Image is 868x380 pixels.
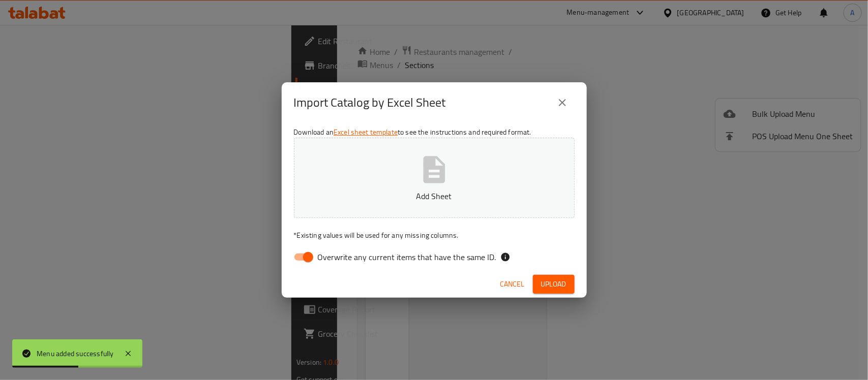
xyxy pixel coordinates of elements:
button: Cancel [496,275,529,294]
span: Upload [541,278,566,291]
div: Menu added successfully [37,348,114,359]
span: Cancel [500,278,525,291]
a: Excel sheet template [334,125,398,139]
div: Download an to see the instructions and required format. [282,123,587,270]
p: Add Sheet [310,190,559,202]
svg: If the overwrite option isn't selected, then the items that match an existing ID will be ignored ... [500,252,511,262]
button: Upload [533,275,575,294]
h2: Import Catalog by Excel Sheet [294,94,446,111]
button: close [550,90,575,115]
p: Existing values will be used for any missing columns. [294,230,575,240]
span: Overwrite any current items that have the same ID. [318,251,496,263]
button: Add Sheet [294,138,575,218]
